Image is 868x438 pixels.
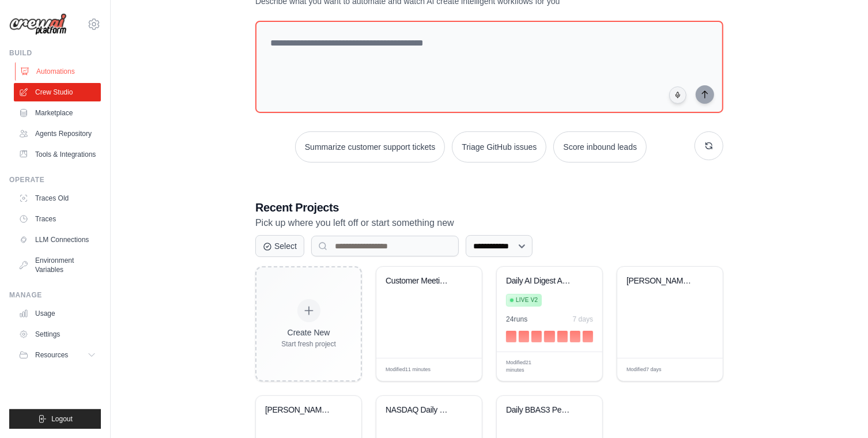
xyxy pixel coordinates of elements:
div: Day 3: 1 executions [531,331,542,342]
div: Operate [9,175,101,184]
div: 7 days [573,315,593,324]
span: Modified 21 minutes [506,359,542,375]
a: Settings [14,325,101,343]
div: NASDAQ Daily Stock Analysis [386,405,455,416]
span: Manage [542,363,563,371]
a: Tools & Integrations [14,145,101,164]
span: Live v2 [516,296,538,305]
div: Customer Meeting Preparation Intelligence [386,276,455,286]
button: Select [255,235,304,257]
p: Pick up where you left off or start something new [255,216,723,231]
button: Resources [14,346,101,364]
div: Manage [9,290,101,300]
span: Resources [35,350,68,360]
a: Automations [15,62,102,81]
a: LLM Connections [14,231,101,249]
a: Traces Old [14,189,101,207]
a: Traces [14,210,101,228]
a: Usage [14,304,101,323]
a: Agents Repository [14,124,101,143]
div: Day 7: 1 executions [583,331,593,342]
span: Edit [696,365,705,374]
a: Crew Studio [14,83,101,101]
a: Marketplace [14,104,101,122]
button: Click to speak your automation idea [669,86,686,104]
div: Activity over last 7 days [506,328,593,342]
span: Edit [575,363,585,371]
span: Logout [51,414,73,424]
div: Day 5: 1 executions [557,331,568,342]
div: Start fresh project [281,339,336,349]
div: Build [9,48,101,58]
div: Day 1: 1 executions [506,331,516,342]
button: Triage GitHub issues [452,131,546,163]
img: Logo [9,13,67,36]
span: Modified 11 minutes [386,366,431,374]
div: Daily AI Digest Automation [506,276,576,286]
div: Analise de Renda Fixa - Resumo Executivo [627,276,696,286]
button: Get new suggestions [695,131,723,160]
div: Daily BBAS3 Performance Report [506,405,576,416]
a: Environment Variables [14,251,101,279]
div: Day 6: 1 executions [570,331,580,342]
div: Manage deployment [542,363,571,371]
h3: Recent Projects [255,199,723,216]
span: Edit [455,365,465,374]
div: 24 run s [506,315,527,324]
button: Logout [9,409,101,429]
div: Paulo Rgde - Recrutamento Ex-Bancarios LinkedIn [265,405,335,416]
div: Create New [281,327,336,338]
span: Modified 7 days [627,366,662,374]
div: Day 2: 1 executions [519,331,529,342]
button: Summarize customer support tickets [295,131,445,163]
button: Score inbound leads [553,131,647,163]
div: Day 4: 1 executions [544,331,554,342]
